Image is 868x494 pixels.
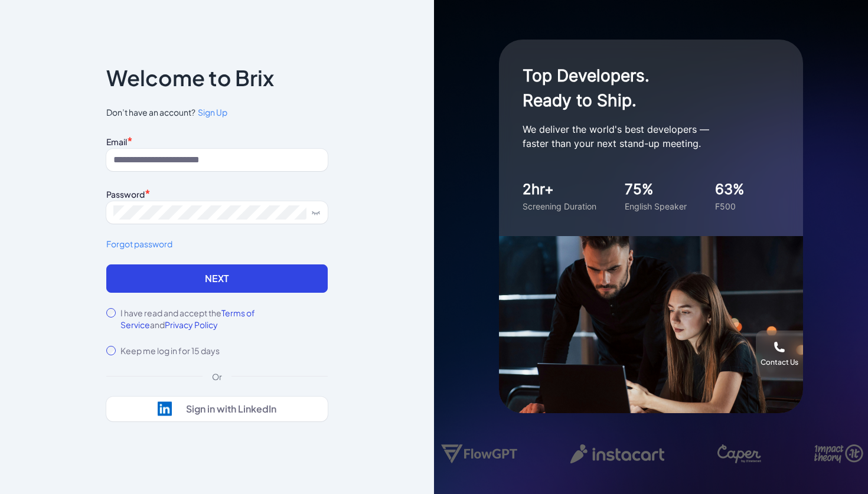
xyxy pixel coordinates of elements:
h1: Top Developers. Ready to Ship. [523,63,759,113]
div: Sign in with LinkedIn [186,403,276,415]
div: Contact Us [761,358,798,367]
p: We deliver the world's best developers — faster than your next stand-up meeting. [523,122,759,151]
span: Terms of Service [120,307,255,330]
div: 75% [625,179,687,200]
div: Or [203,371,231,382]
button: Contact Us [756,331,803,378]
p: Welcome to Brix [106,68,274,87]
span: Privacy Policy [165,319,218,330]
label: Password [106,189,145,199]
span: Don’t have an account? [106,106,328,119]
button: Sign in with LinkedIn [106,397,328,421]
div: 2hr+ [523,179,596,200]
div: Screening Duration [523,200,596,212]
div: F500 [715,200,745,212]
label: Keep me log in for 15 days [120,345,220,356]
div: 63% [715,179,745,200]
a: Forgot password [106,238,328,250]
label: Email [106,136,127,147]
button: Next [106,264,328,293]
label: I have read and accept the and [120,307,328,331]
a: Sign Up [195,106,227,119]
span: Sign Up [198,107,227,117]
div: English Speaker [625,200,687,212]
